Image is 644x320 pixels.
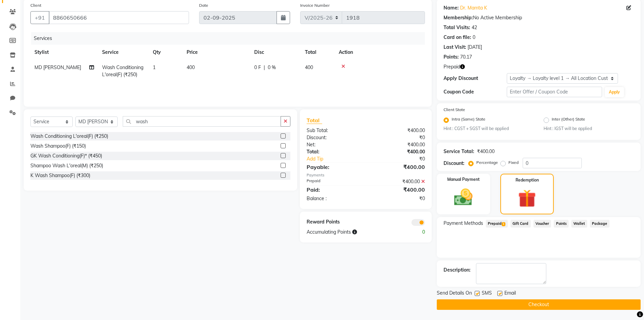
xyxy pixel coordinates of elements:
span: Prepaid [444,63,460,70]
div: 0 [398,229,430,236]
label: Redemption [516,177,539,183]
div: K Wash Shampoo(F) (₹300) [30,172,90,179]
div: Reward Points [302,218,366,226]
th: Stylist [30,45,98,60]
button: +91 [30,11,49,24]
span: 400 [305,64,313,70]
input: Search or Scan [123,116,281,127]
img: _cash.svg [448,187,478,208]
div: Balance : [302,195,366,202]
span: Gift Card [510,220,531,228]
div: 42 [472,24,477,31]
div: Service Total: [444,148,474,155]
div: No Active Membership [444,14,634,21]
div: Wash Conditioning L'oreal(F) (₹250) [30,133,108,140]
div: ₹400.00 [366,141,430,148]
span: Total [307,117,322,124]
div: ₹400.00 [477,148,495,155]
div: Payable: [302,163,366,171]
div: Wash Shampoo(F) (₹150) [30,143,86,150]
div: Last Visit: [444,44,466,51]
div: Net: [302,141,366,148]
label: Fixed [508,159,519,166]
div: Apply Discount [444,75,507,82]
th: Total [301,45,335,60]
div: 70.17 [460,54,472,61]
div: Membership: [444,14,473,21]
th: Qty [149,45,183,60]
button: Checkout [437,299,641,310]
th: Disc [250,45,301,60]
div: 0 [473,34,475,41]
label: Manual Payment [447,176,480,183]
label: Client [30,2,41,8]
div: GK Wash Conditioning(F)* (₹450) [30,152,102,159]
div: Payments [307,172,425,178]
label: Percentage [476,159,498,166]
th: Service [98,45,149,60]
div: ₹0 [366,134,430,141]
span: Email [504,290,516,298]
div: Sub Total: [302,127,366,134]
span: Wallet [571,220,587,228]
span: 1 [502,222,505,226]
label: Inter (Other) State [552,116,585,124]
div: ₹400.00 [366,186,430,194]
span: Payment Methods [444,220,483,227]
div: Discount: [444,160,464,167]
div: Points: [444,54,459,61]
input: Search by Name/Mobile/Email/Code [49,11,189,24]
a: Add Tip [302,155,376,163]
div: Name: [444,4,459,12]
span: 1 [153,64,156,70]
div: Description: [444,266,471,274]
div: [DATE] [468,44,482,51]
th: Price [183,45,250,60]
span: Points [554,220,569,228]
span: Wash Conditioning L'oreal(F) (₹250) [102,64,143,78]
span: | [264,64,265,71]
span: Send Details On [437,290,472,298]
input: Enter Offer / Coupon Code [507,87,602,97]
span: 0 F [254,64,261,71]
div: Total: [302,148,366,155]
div: Accumulating Points [302,229,398,236]
div: Prepaid [302,178,366,185]
th: Action [335,45,425,60]
div: Shampoo Wash L'oreal(M) (₹250) [30,162,103,169]
span: Prepaid [486,220,508,228]
small: Hint : IGST will be applied [544,126,634,132]
label: Intra (Same) State [452,116,485,124]
img: _gift.svg [512,187,542,210]
div: Discount: [302,134,366,141]
div: ₹400.00 [366,148,430,155]
div: Services [31,32,430,45]
div: ₹0 [377,155,430,163]
div: ₹400.00 [366,127,430,134]
span: 0 % [268,64,276,71]
div: Card on file: [444,34,471,41]
label: Date [199,2,208,8]
label: Invoice Number [300,2,330,8]
span: Package [590,220,610,228]
label: Client State [444,107,465,113]
div: Coupon Code [444,88,507,95]
a: Dr. Mamta K [460,4,487,12]
div: Paid: [302,186,366,194]
span: MD [PERSON_NAME] [34,64,81,70]
button: Apply [605,87,624,97]
div: ₹400.00 [366,163,430,171]
span: Voucher [533,220,551,228]
span: 400 [187,64,195,70]
div: ₹400.00 [366,178,430,185]
small: Hint : CGST + SGST will be applied [444,126,534,132]
span: SMS [482,290,492,298]
div: ₹0 [366,195,430,202]
div: Total Visits: [444,24,470,31]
